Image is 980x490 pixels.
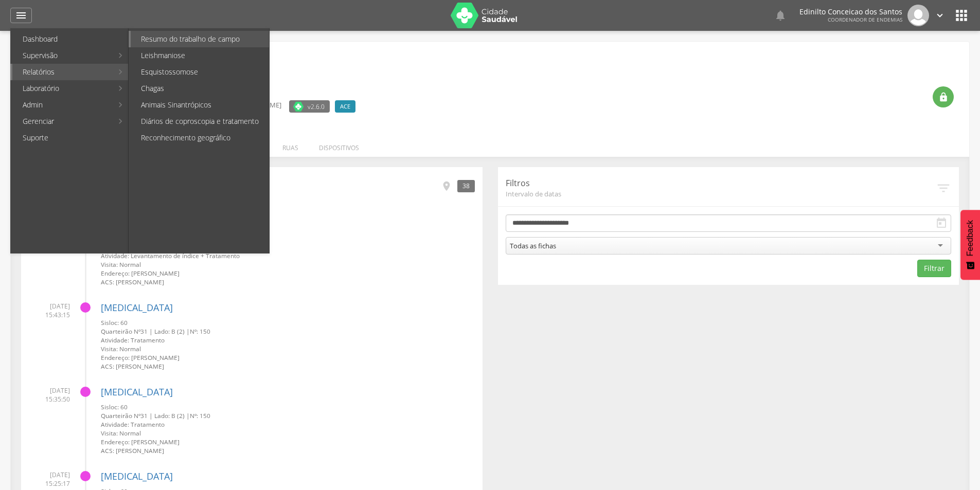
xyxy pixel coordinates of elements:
i:  [936,180,951,196]
i:  [774,9,787,22]
a: Diários de coproscopia e tratamento [131,113,269,130]
small: ACS: [PERSON_NAME] [101,446,475,455]
a: Animais Sinantrópicos [131,97,269,113]
span: 31 | [140,327,153,335]
span: Lado: B (2) | [154,411,190,420]
div: Todas as fichas [510,241,556,250]
span: Lado: B (2) | [154,327,190,335]
i:  [953,7,970,24]
span: [DATE] 15:35:50 [29,386,70,404]
a: Relatórios [12,64,113,80]
li: Dispositivos [309,133,369,157]
i:  [935,217,948,229]
span: Intervalo de datas [506,189,936,198]
small: Nº: 150 [101,411,475,420]
a: Supervisão [12,47,113,64]
small: Endereço: [PERSON_NAME] [101,438,475,446]
span: [DATE] 15:25:17 [29,470,70,488]
a: Gerenciar [12,113,113,130]
span: 31 | [140,411,153,420]
small: ACS: [PERSON_NAME] [101,362,475,371]
span: ACE [340,102,350,111]
small: Nº: 215 [101,243,475,251]
i:  [938,92,949,102]
p: Filtros [506,177,936,189]
a: Leishmaniose [131,47,269,64]
a: Esquistossomose [131,64,269,80]
small: Atividade: Levantamento de índice + Tratamento [101,251,475,260]
span: Feedback [966,220,975,256]
a:  [10,8,32,23]
i:  [15,9,27,22]
div: 38 [457,180,475,192]
button: Feedback - Mostrar pesquisa [960,210,980,280]
i:  [934,10,946,21]
small: Atividade: Tratamento [101,336,475,344]
a: Chagas [131,80,269,97]
small: Endereço: [PERSON_NAME] [101,353,475,362]
span: Quarteirão Nº [101,327,140,335]
a: Laboratório [12,80,113,97]
small: Visita: Normal [101,260,475,269]
a: Dashboard [12,31,128,47]
span: Sisloc: 60 [101,318,128,326]
small: Atividade: Tratamento [101,420,475,429]
a: Suporte [12,130,128,146]
span: v2.6.0 [308,101,325,112]
i:  [441,180,452,192]
span: Coordenador de Endemias [828,16,902,23]
small: Endereço: [PERSON_NAME] [101,269,475,278]
a: Resumo do trabalho de campo [131,31,269,47]
a: Reconhecimento geográfico [131,130,269,146]
a: [MEDICAL_DATA] [101,301,173,314]
small: Visita: Normal [101,344,475,353]
a: [MEDICAL_DATA] [101,386,173,398]
p: Edinilto Conceicao dos Santos [799,8,902,15]
small: Nº: 150 [101,327,475,336]
span: [DATE] 15:43:15 [29,302,70,319]
small: Visita: Normal [101,429,475,438]
span: Sisloc: 60 [101,403,128,411]
small: ACS: [PERSON_NAME] [101,278,475,286]
li: Ruas [272,133,309,157]
a: [MEDICAL_DATA] [101,470,173,482]
a: Admin [12,97,113,113]
span: Quarteirão Nº [101,411,140,420]
a:  [934,5,946,26]
button: Filtrar [917,260,951,277]
a:  [774,5,787,26]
